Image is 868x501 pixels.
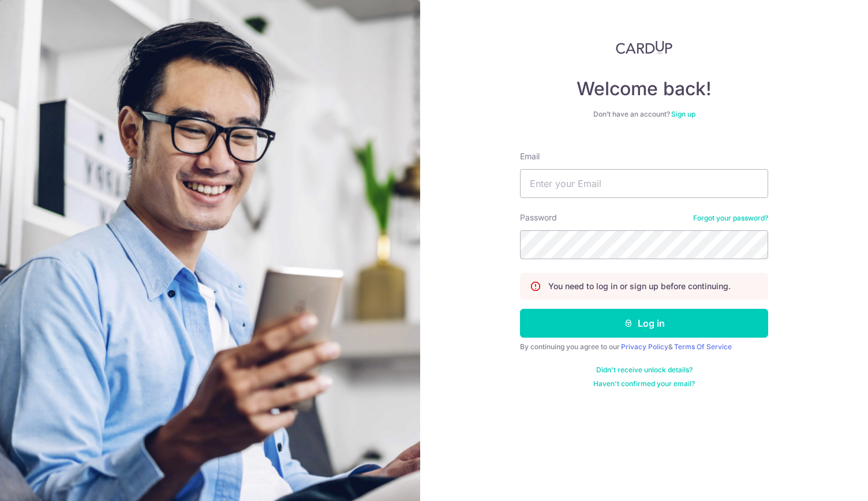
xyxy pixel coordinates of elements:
a: Sign up [671,110,695,118]
p: You need to log in or sign up before continuing. [548,281,731,292]
label: Password [520,212,557,223]
a: Terms Of Service [674,342,732,351]
label: Email [520,151,540,162]
button: Log in [520,309,768,338]
div: Don’t have an account? [520,110,768,119]
input: Enter your Email [520,169,768,198]
img: CardUp Logo [616,40,672,54]
a: Haven't confirmed your email? [593,379,695,388]
a: Forgot your password? [693,214,768,223]
h4: Welcome back! [520,77,768,100]
div: By continuing you agree to our & [520,342,768,352]
a: Didn't receive unlock details? [596,365,693,375]
a: Privacy Policy [621,342,668,351]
